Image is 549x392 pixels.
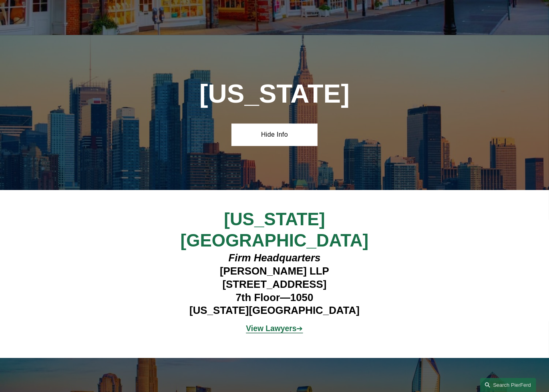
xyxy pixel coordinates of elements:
span: ➔ [246,324,303,333]
a: View Lawyers➔ [246,324,303,333]
strong: View Lawyers [246,324,296,333]
a: Search this site [480,378,536,392]
span: [US_STATE][GEOGRAPHIC_DATA] [181,209,369,250]
h4: [PERSON_NAME] LLP [STREET_ADDRESS] 7th Floor—1050 [US_STATE][GEOGRAPHIC_DATA] [167,251,382,317]
h1: [US_STATE] [167,79,382,109]
em: Firm Headquarters [229,252,321,263]
a: Hide Info [231,123,318,145]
